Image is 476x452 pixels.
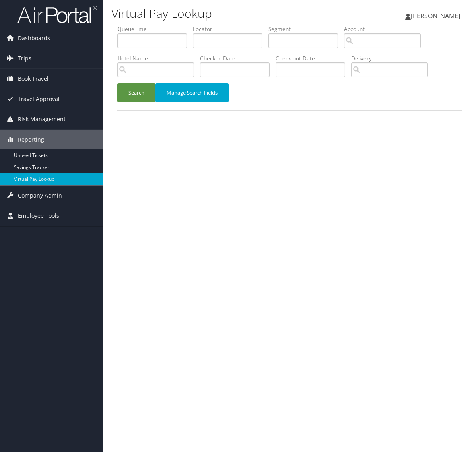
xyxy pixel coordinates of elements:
a: [PERSON_NAME] [405,4,468,28]
label: Check-out Date [276,54,351,62]
span: Reporting [18,130,44,149]
label: Locator [193,25,268,33]
button: Search [117,83,155,102]
span: [PERSON_NAME] [411,12,460,20]
label: Account [344,25,427,33]
label: QueueTime [117,25,193,33]
span: Travel Approval [18,89,60,109]
label: Hotel Name [117,54,200,62]
span: Dashboards [18,28,50,48]
span: Book Travel [18,69,49,89]
label: Check-in Date [200,54,276,62]
img: airportal-logo.png [17,5,97,24]
span: Company Admin [18,186,62,206]
span: Risk Management [18,109,66,129]
span: Trips [18,48,31,68]
span: Employee Tools [18,206,59,226]
h1: Virtual Pay Lookup [111,5,349,22]
button: Manage Search Fields [155,83,229,102]
label: Segment [268,25,344,33]
label: Delivery [351,54,434,62]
